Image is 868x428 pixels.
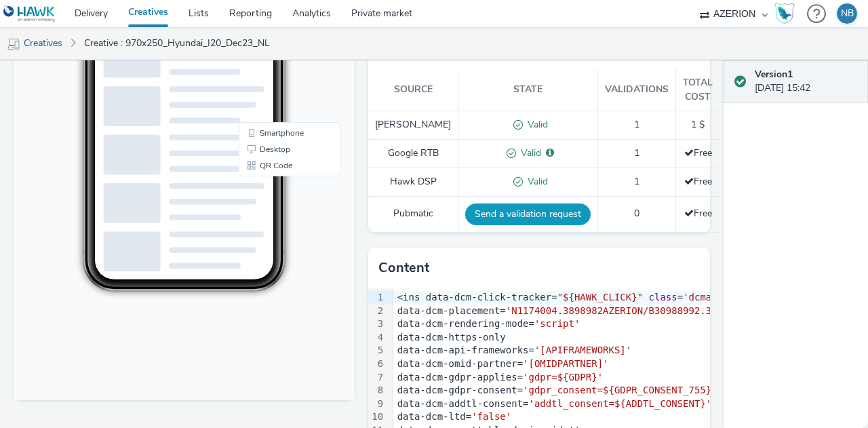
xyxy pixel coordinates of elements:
td: Hawk DSP [368,168,458,196]
th: Total cost [676,69,720,111]
span: 1 [634,175,639,188]
button: Send a validation request [465,203,591,225]
span: Desktop [246,301,277,309]
span: 'N1174004.3898982AZERION/B30988992.380737824' [506,305,763,316]
td: Google RTB [368,139,458,168]
img: undefined Logo [3,5,56,22]
strong: Version 1 [755,68,793,81]
a: Hawk Academy [774,3,800,24]
span: 'gdpr_consent=${GDPR_CONSENT_755}' [523,385,717,395]
div: 5 [368,344,385,357]
li: Desktop [228,297,324,313]
span: 'gdpr=${GDPR}' [523,372,603,383]
img: mobile [7,37,20,51]
span: 1 [634,147,639,159]
span: Free [684,175,712,188]
h3: Content [378,258,429,278]
span: 1 $ [691,118,705,131]
div: NB [841,3,854,24]
div: 2 [368,305,385,318]
a: Creative : 970x250_Hyundai_I20_Dec23_NL [77,27,277,60]
span: Free [684,207,712,220]
span: Valid [516,147,541,159]
span: 'false' [471,411,511,422]
span: "${HAWK_CLICK}" [557,292,643,303]
span: QR Code [246,317,279,326]
div: [DATE] 15:42 [755,68,857,96]
img: Hawk Academy [774,3,795,24]
div: 1 [368,291,385,305]
span: 0 [634,207,639,220]
div: 6 [368,357,385,371]
div: 3 [368,317,385,331]
span: Smartphone [246,285,290,293]
span: 10:54 [96,52,111,60]
td: [PERSON_NAME] [368,111,458,140]
div: 10 [368,410,385,424]
span: Free [684,147,712,159]
th: Source [368,69,458,111]
div: 8 [368,384,385,397]
span: 'addtl_consent=${ADDTL_CONSENT}' [529,398,712,409]
td: Pubmatic [368,196,458,232]
span: 'dcmads' [683,292,728,303]
span: '[OMIDPARTNER]' [523,358,608,369]
span: 'script' [534,318,580,329]
li: QR Code [228,313,324,330]
span: '[APIFRAMEWORKS]' [534,345,631,355]
th: Validations [598,69,676,111]
th: State [458,69,598,111]
li: Smartphone [228,281,324,297]
span: 1 [634,118,639,131]
span: Valid [523,118,548,131]
div: 4 [368,331,385,345]
div: 9 [368,397,385,411]
span: class [649,292,677,303]
span: Valid [523,175,548,188]
div: 7 [368,371,385,385]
